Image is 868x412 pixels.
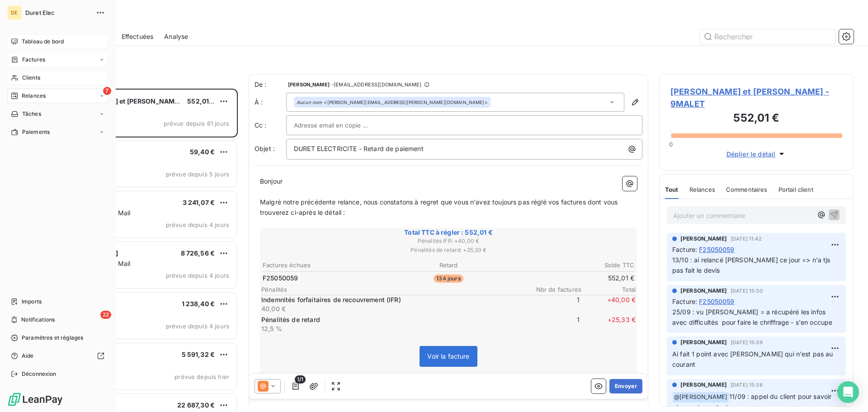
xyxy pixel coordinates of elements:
span: - [EMAIL_ADDRESS][DOMAIN_NAME] [331,82,421,87]
label: Cc : [255,121,286,130]
input: Rechercher [700,29,835,44]
p: Pénalités de retard [261,315,524,324]
span: 1/1 [295,375,306,384]
a: Aide [7,349,108,363]
input: Adresse email en copie ... [294,118,391,132]
span: 7 [103,87,111,95]
em: Aucun nom [297,99,322,105]
span: 13/10 : ai relancé [PERSON_NAME] ce jour => n'a tjs pas fait le devis [672,256,832,274]
span: Paramètres et réglages [22,334,83,342]
span: 134 jours [434,275,463,283]
span: Relances [689,186,715,193]
span: F25050059 [699,297,734,306]
p: Indemnités forfaitaires de recouvrement (IFR) [261,295,524,304]
th: Solde TTC [511,260,635,270]
span: 22 687,30 € [177,401,215,409]
span: Imports [22,298,42,306]
span: [PERSON_NAME] [680,235,727,243]
span: Pénalités IFR : + 40,00 € [261,237,636,245]
span: [PERSON_NAME] [680,381,727,389]
span: [PERSON_NAME] et [PERSON_NAME] - 9MALET [670,85,842,110]
span: Malgré notre précédente relance, nous constatons à regret que vous n'avez toujours pas réglé vos ... [260,198,619,216]
span: Commentaires [726,186,768,193]
label: À : [255,98,286,107]
p: 40,00 € [261,304,524,313]
span: Relances [22,92,46,100]
span: Total [581,286,636,293]
span: Paiements [22,128,50,136]
p: 12,5 % [261,324,524,333]
span: 25/09 : vu [PERSON_NAME] = a récupéré les infos avec difficultés pour faire le chriffrage - s'en ... [672,308,832,326]
span: Pénalités de retard : + 25,33 € [261,246,636,254]
span: Nbr de factures [527,286,581,293]
div: DE [7,5,22,20]
span: Tâches [22,110,41,118]
span: prévue depuis 4 jours [166,272,229,279]
img: Logo LeanPay [7,392,63,407]
span: [DATE] 15:39 [731,340,763,345]
span: Effectuées [122,32,154,41]
span: [DATE] 15:38 [731,382,763,388]
span: F25050059 [699,245,734,254]
span: 552,01 € [187,97,215,105]
span: [DATE] 15:30 [731,288,763,294]
span: + 40,00 € [581,295,636,313]
span: prévue depuis 4 jours [166,221,229,228]
span: [PERSON_NAME] [680,338,727,346]
span: Déplier le détail [726,149,776,159]
span: Notifications [21,316,55,324]
button: Déplier le détail [724,149,789,159]
span: Tableau de bord [22,38,64,46]
span: F25050059 [263,274,298,283]
th: Factures échues [262,260,386,270]
span: prévue depuis 4 jours [166,322,229,330]
span: 59,40 € [190,148,215,156]
span: @ [PERSON_NAME] [673,392,729,403]
span: Pénalités [261,286,527,293]
span: prévue depuis 5 jours [166,170,229,178]
span: [PERSON_NAME] [288,82,330,87]
div: <[PERSON_NAME][EMAIL_ADDRESS][PERSON_NAME][DOMAIN_NAME]> [297,99,488,105]
span: Ai fait 1 point avec [PERSON_NAME] qui n'est pas au courant [672,350,835,368]
span: 8 726,56 € [181,249,215,257]
span: Facture : [672,245,697,254]
th: Retard [387,260,510,270]
span: Facture : [672,297,697,306]
span: Duret Elec [25,9,90,16]
span: 1 [525,295,580,313]
span: Clients [22,74,40,82]
span: Factures [22,56,45,64]
span: 5 591,32 € [182,350,215,358]
span: 1 238,40 € [182,300,215,308]
td: 552,01 € [511,273,635,283]
span: Portail client [778,186,813,193]
span: [DATE] 11:42 [731,236,762,242]
div: Open Intercom Messenger [837,381,859,403]
span: 0 [669,141,673,148]
span: prévue depuis 61 jours [164,120,229,127]
button: Envoyer [609,379,642,393]
h3: 552,01 € [670,110,842,128]
span: De : [255,80,286,89]
span: Total TTC à régler : 552,01 € [261,228,636,237]
span: Tout [665,186,679,193]
span: + 25,33 € [581,315,636,333]
div: grid [43,89,238,412]
span: prévue depuis hier [175,373,229,380]
span: 3 241,07 € [183,199,215,206]
span: [PERSON_NAME] et [PERSON_NAME] [64,97,181,105]
span: DURET ELECTRICITE - Retard de paiement [294,145,424,152]
span: 11/09 : appel du client pour savoir où en est son devis. [672,393,834,411]
span: Déconnexion [22,370,57,378]
span: 22 [100,311,111,319]
span: Objet : [255,145,275,152]
span: 1 [525,315,580,333]
span: Voir la facture [427,352,469,360]
span: [PERSON_NAME] [680,287,727,295]
span: Bonjour [260,177,283,185]
span: Analyse [164,32,188,41]
span: Aide [22,352,34,360]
